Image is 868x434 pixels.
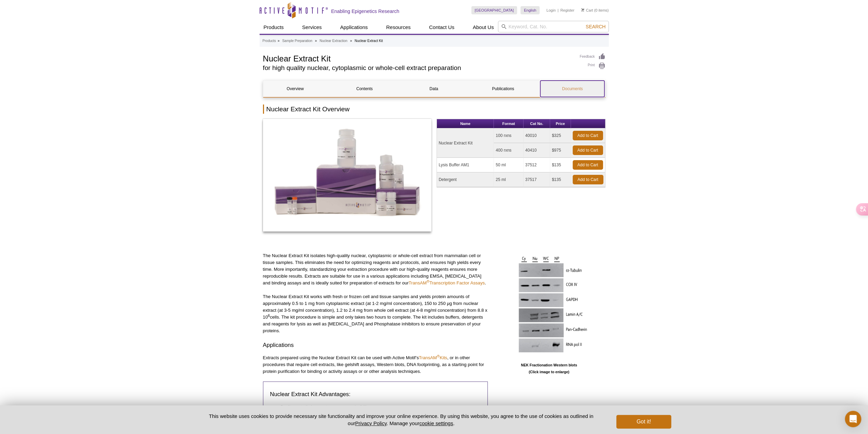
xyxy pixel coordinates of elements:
[550,128,571,143] td: $325
[280,404,474,410] li: Quality-controlled reagents ensure reproducibility
[581,8,593,13] a: Cart
[260,21,288,34] a: Products
[263,341,488,349] h3: Applications
[494,172,523,187] td: 25 ml
[437,158,494,172] td: Lysis Buffer AM1
[524,158,550,172] td: 37512
[540,81,604,97] a: Documents
[419,355,447,360] a: TransAM®Kits
[419,420,453,426] button: cookie settings
[270,390,481,398] h3: Nuclear Extract Kit Advantages:
[315,39,317,43] li: »
[355,39,383,43] li: Nuclear Extract Kit
[581,6,609,14] li: (0 items)
[524,119,550,128] th: Cat No.
[494,119,523,128] th: Format
[469,21,498,34] a: About Us
[278,39,280,43] li: »
[263,53,573,63] h1: Nuclear Extract Kit
[437,119,494,128] th: Name
[382,21,415,34] a: Resources
[263,119,432,232] img: Nuclear Extract Kit
[298,21,326,34] a: Services
[506,252,592,360] img: NEK Fractionation Western blots
[268,313,270,317] sup: 6
[263,65,573,71] h2: for high quality nuclear, cytoplasmic or whole-cell extract preparation
[336,21,372,34] a: Applications
[521,363,577,374] b: NEK Fractionation Western blots (Click image to enlarge)
[282,38,312,44] a: Sample Preparation
[558,6,559,14] li: |
[524,143,550,158] td: 40410
[320,38,348,44] a: Nuclear Extraction
[550,172,571,187] td: $135
[586,24,605,29] span: Search
[197,412,605,427] p: This website uses cookies to provide necessary site functionality and improve your online experie...
[573,160,603,170] a: Add to Cart
[471,81,535,97] a: Publications
[437,172,494,187] td: Detergent
[471,6,517,14] a: [GEOGRAPHIC_DATA]
[263,354,488,375] p: Extracts prepared using the Nuclear Extract Kit can be used with Active Motif’s , or in other pro...
[616,415,671,429] button: Got it!
[355,420,386,426] a: Privacy Policy
[331,8,399,14] h2: Enabling Epigenetics Research
[263,252,488,286] p: The Nuclear Extract Kit isolates high-quality nuclear, cytoplasmic or whole-cell extract from mam...
[498,21,609,32] input: Keyword, Cat. No.
[580,62,605,70] a: Print
[520,6,540,14] a: English
[581,8,584,12] img: Your Cart
[263,38,276,44] a: Products
[524,128,550,143] td: 40010
[437,128,494,158] td: Nuclear Extract Kit
[350,39,352,43] li: »
[494,158,523,172] td: 50 ml
[263,81,327,97] a: Overview
[573,175,603,184] a: Add to Cart
[437,354,440,358] sup: ®
[494,143,523,158] td: 400 rxns
[263,104,605,114] h2: Nuclear Extract Kit Overview
[573,145,603,155] a: Add to Cart
[560,8,574,13] a: Register
[402,81,466,97] a: Data
[550,158,571,172] td: $135
[263,293,488,334] p: The Nuclear Extract Kit works with fresh or frozen cell and tissue samples and yields protein amo...
[409,280,485,285] a: TransAM®Transcription Factor Assays
[580,53,605,60] a: Feedback
[425,21,458,34] a: Contact Us
[546,8,556,13] a: Login
[427,279,429,283] sup: ®
[524,172,550,187] td: 37517
[584,24,607,30] button: Search
[550,119,571,128] th: Price
[573,131,603,140] a: Add to Cart
[333,81,397,97] a: Contents
[845,411,861,427] div: Open Intercom Messenger
[550,143,571,158] td: $975
[494,128,523,143] td: 100 rxns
